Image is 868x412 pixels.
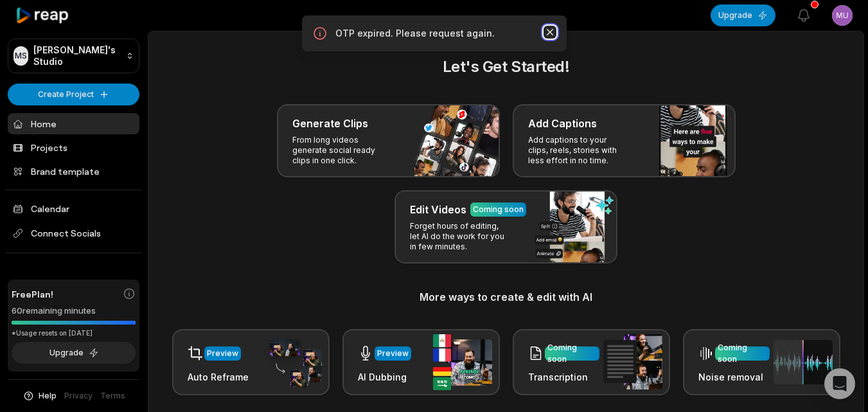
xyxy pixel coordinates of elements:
[358,370,411,384] h3: AI Dubbing
[12,287,53,301] span: Free Plan!
[12,305,136,318] div: 60 remaining minutes
[12,342,136,364] button: Upgrade
[8,198,139,219] a: Calendar
[64,390,93,402] a: Privacy
[207,348,238,359] div: Preview
[433,334,492,390] img: ai_dubbing.png
[8,113,139,134] a: Home
[528,116,597,131] h3: Add Captions
[188,370,249,384] h3: Auto Reframe
[13,46,28,66] div: MS
[22,390,57,402] button: Help
[8,222,139,245] span: Connect Socials
[8,137,139,158] a: Projects
[292,116,368,131] h3: Generate Clips
[8,84,139,105] button: Create Project
[711,4,775,26] button: Upgrade
[164,55,848,78] h2: Let's Get Started!
[263,337,322,388] img: auto_reframe.png
[335,27,533,40] p: OTP expired. Please request again.
[12,328,136,338] div: *Usage resets on [DATE]
[528,135,628,166] p: Add captions to your clips, reels, stories with less effort in no time.
[473,204,524,215] div: Coming soon
[824,368,855,399] div: Open Intercom Messenger
[410,202,466,217] h3: Edit Videos
[547,342,597,365] div: Coming soon
[100,390,125,402] a: Terms
[774,340,833,384] img: noise_removal.png
[292,135,392,166] p: From long videos generate social ready clips in one click.
[377,348,409,359] div: Preview
[718,342,767,365] div: Coming soon
[164,289,848,305] h3: More ways to create & edit with AI
[603,334,662,390] img: transcription.png
[8,161,139,182] a: Brand template
[39,390,57,402] span: Help
[698,370,770,384] h3: Noise removal
[33,44,121,67] p: [PERSON_NAME]'s Studio
[528,370,599,384] h3: Transcription
[410,221,509,252] p: Forget hours of editing, let AI do the work for you in few minutes.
